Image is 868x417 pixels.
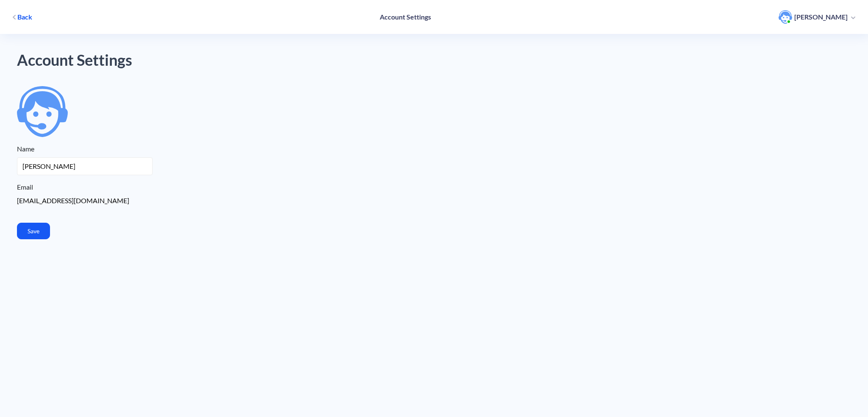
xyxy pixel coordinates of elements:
[17,223,50,239] button: Save
[17,51,851,69] h1: Account Settings
[779,10,792,24] img: user photo
[380,13,431,21] h4: Account Settings
[17,12,32,22] span: Back
[794,12,848,22] p: [PERSON_NAME]
[17,145,34,153] span: Name
[17,183,33,191] span: Email
[774,9,860,25] button: user photo[PERSON_NAME]
[8,9,36,25] button: Back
